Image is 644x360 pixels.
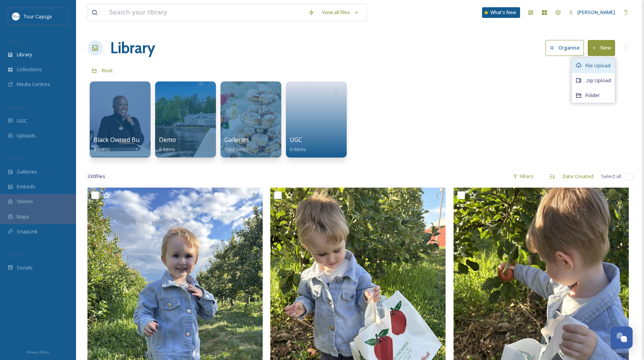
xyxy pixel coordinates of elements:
span: 0 items [290,146,306,153]
span: Root [102,67,113,74]
span: UGC [17,117,27,124]
span: UGC [290,135,302,144]
button: Organise [546,40,584,56]
span: Black Owned Businesses [94,135,164,144]
span: SnapLink [17,228,38,235]
span: 330 file s [87,173,105,180]
a: View all files [318,5,363,20]
span: Embeds [17,183,35,190]
div: Filters [509,169,538,184]
span: Media Centres [17,81,50,88]
span: 1388 items [224,146,249,153]
span: .zip Upload [585,77,611,84]
a: Root [102,66,113,75]
span: Folder [585,92,600,99]
a: UGC0 items [290,136,306,153]
span: Select all [601,173,621,180]
a: What's New [482,7,520,18]
span: Tour Cayuga [24,13,52,20]
a: [PERSON_NAME] [565,5,619,20]
button: Open Chat [611,327,633,349]
span: 8 items [159,146,175,153]
span: Demo [159,135,176,144]
span: Stories [17,198,33,205]
span: 3 items [94,146,110,153]
span: Galleries [224,135,249,144]
span: WIDGETS [8,156,25,162]
a: Privacy Policy [27,347,49,356]
a: Organise [546,40,588,56]
input: Search your library [105,4,305,21]
button: New [588,40,615,56]
a: Galleries1388 items [224,136,249,153]
span: MEDIA [8,39,21,45]
span: Library [17,51,32,58]
a: Demo8 items [159,136,176,153]
span: Galleries [17,168,37,175]
span: [PERSON_NAME] [577,9,615,16]
span: Collections [17,66,42,73]
span: Uploads [17,132,36,139]
span: COLLECT [8,105,24,111]
a: Black Owned Businesses3 items [94,136,164,153]
div: Date Created [559,169,597,184]
span: File Upload [585,62,611,69]
span: Socials [17,264,33,271]
span: Maps [17,213,29,220]
span: Privacy Policy [27,350,49,355]
a: Library [110,37,155,59]
span: SOCIALS [8,252,23,258]
img: download.jpeg [12,13,20,20]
